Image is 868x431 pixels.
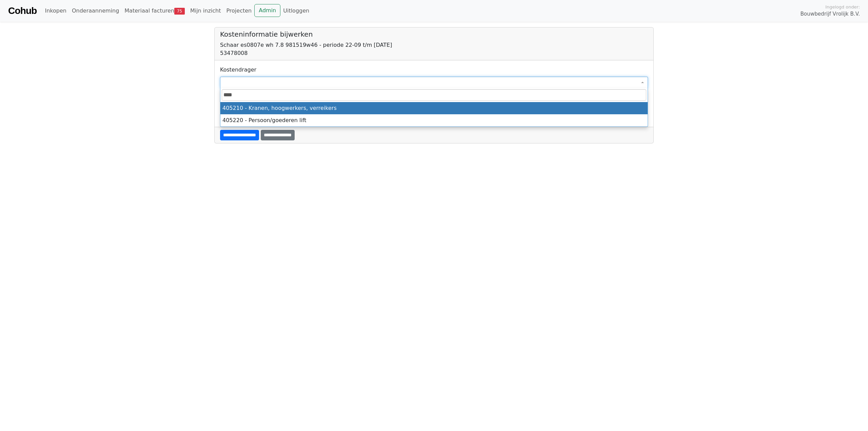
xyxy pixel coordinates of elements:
[825,4,860,10] span: Ingelogd onder:
[188,4,224,18] a: Mijn inzicht
[42,4,69,18] a: Inkopen
[254,4,280,17] a: Admin
[220,49,648,57] div: 53478008
[220,66,256,74] label: Kostendrager
[800,10,860,18] span: Bouwbedrijf Vrolijk B.V.
[220,41,648,49] div: Schaar es0807e wh 7.8 981519w46 - periode 22-09 t/m [DATE]
[174,8,185,15] span: 75
[280,4,312,18] a: Uitloggen
[8,3,37,19] a: Cohub
[122,4,188,18] a: Materiaal facturen75
[69,4,122,18] a: Onderaanneming
[220,102,648,114] li: 405210 - Kranen, hoogwerkers, verreikers
[220,114,648,126] li: 405220 - Persoon/goederen lift
[220,30,648,38] h5: Kosteninformatie bijwerken
[223,4,254,18] a: Projecten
